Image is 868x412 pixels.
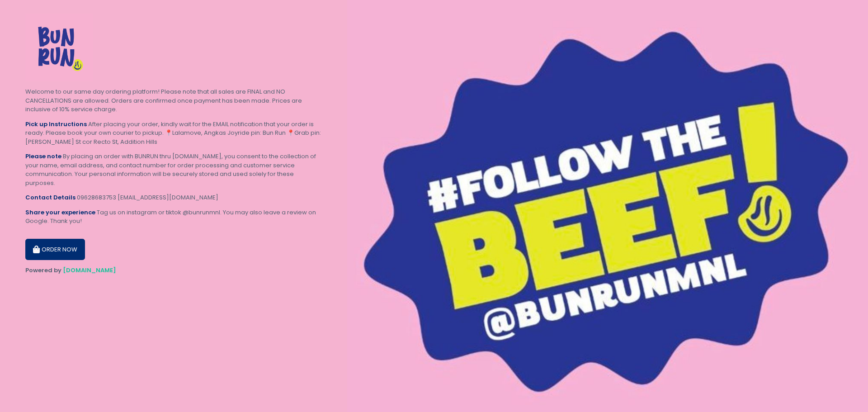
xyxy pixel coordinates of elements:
div: Powered by [25,266,322,275]
div: Tag us on instagram or tiktok @bunrunmnl. You may also leave a review on Google. Thank you! [25,208,322,226]
div: After placing your order, kindly wait for the EMAIL notification that your order is ready. Please... [25,120,322,147]
div: Welcome to our same day ordering platform! Please note that all sales are FINAL and NO CANCELLATI... [25,87,322,114]
button: ORDER NOW [25,239,85,260]
b: Please note [25,152,61,161]
b: Share your experience [25,208,95,217]
b: Contact Details [25,193,75,202]
b: Pick up Instructions [25,120,87,128]
div: By placing an order with BUNRUN thru [DOMAIN_NAME], you consent to the collection of your name, e... [25,152,322,187]
div: 09628683753 [EMAIL_ADDRESS][DOMAIN_NAME] [25,193,322,202]
a: [DOMAIN_NAME] [63,266,116,275]
img: BUN RUN FOOD STORE [25,14,93,81]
